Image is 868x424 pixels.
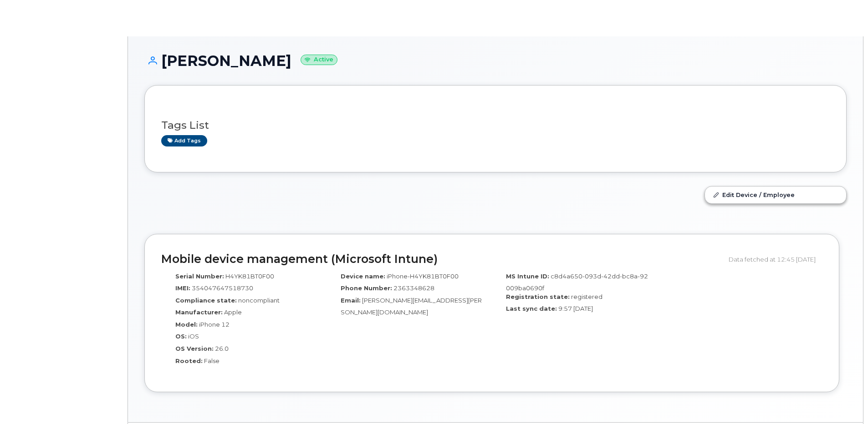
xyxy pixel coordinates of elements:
label: Device name: [341,272,385,281]
small: Active [301,55,337,65]
label: Serial Number: [175,272,224,281]
label: Registration state: [506,293,570,301]
label: Manufacturer: [175,308,223,317]
span: iPhone-H4YK81BT0F00 [387,273,459,280]
div: Data fetched at 12:45 [DATE] [729,251,822,268]
span: 354047647518730 [192,284,253,292]
label: Compliance state: [175,296,237,305]
span: registered [571,293,602,300]
label: OS: [175,332,187,341]
label: Model: [175,320,198,329]
label: Last sync date: [506,304,557,313]
span: H4YK81BT0F00 [225,273,274,280]
span: 26.0 [215,345,229,352]
span: iOS [188,333,199,340]
span: c8d4a650-093d-42dd-bc8a-92009ba0690f [506,273,648,292]
h3: Tags List [161,120,830,131]
a: Edit Device / Employee [705,187,846,203]
span: [PERSON_NAME][EMAIL_ADDRESS][PERSON_NAME][DOMAIN_NAME] [341,297,482,316]
span: iPhone 12 [199,321,230,328]
span: 9:57 [DATE] [558,305,593,312]
label: MS Intune ID: [506,272,549,281]
label: IMEI: [175,284,190,293]
span: Apple [224,308,242,316]
span: 2363348628 [393,284,434,292]
span: False [204,357,220,364]
label: Rooted: [175,357,203,365]
a: Add tags [161,135,207,146]
label: OS Version: [175,344,214,353]
h2: Mobile device management (Microsoft Intune) [161,253,722,266]
h1: [PERSON_NAME] [144,53,847,69]
span: noncompliant [238,297,280,304]
label: Phone Number: [341,284,392,293]
label: Email: [341,296,361,305]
